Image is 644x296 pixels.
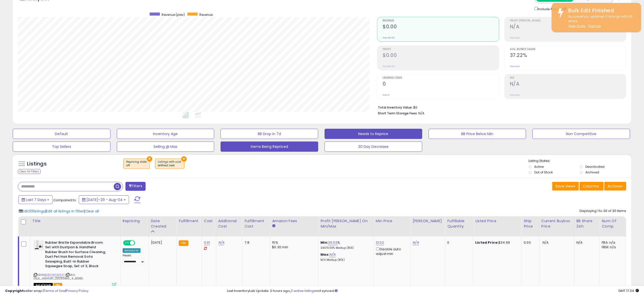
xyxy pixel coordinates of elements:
a: Terms of Use [44,288,65,293]
strong: Copyright [5,288,24,293]
h2: N/A [510,81,626,88]
div: Amazon Fees [272,218,316,224]
div: without cost [158,164,182,167]
div: Fulfillment Cost [244,218,268,229]
div: 15% [272,240,314,245]
span: Revenue [199,13,213,17]
span: Repricing state : [126,160,147,168]
span: Profit [PERSON_NAME] [510,19,626,22]
div: Profit [PERSON_NAME] on Min/Max [320,218,371,229]
b: Total Inventory Value: [378,105,413,110]
div: % [320,240,370,250]
div: 0.00 [524,240,535,245]
span: Listings with cost : [158,160,182,168]
a: N/A [329,252,336,257]
button: Default [13,129,110,139]
button: × [147,156,152,162]
button: Columns [579,182,603,191]
span: 2025-08-12 17:34 GMT [618,288,639,293]
label: Archived [585,170,599,174]
span: ON [124,241,130,245]
a: 20.02 [328,240,337,245]
li: $0 [378,104,622,110]
button: Inventory Age [117,129,214,139]
div: Fulfillable Quantity [447,218,471,229]
button: BB Price Below Min [429,129,526,139]
a: N/A [218,240,224,245]
small: Prev: N/A [510,36,520,39]
span: Edit 30 listings [22,209,45,214]
span: Clear all [85,209,99,214]
h2: 0 [383,81,499,88]
h2: $0.00 [383,52,499,59]
button: Non Competitive [532,129,630,139]
div: Date Created [151,218,175,229]
div: Cost [204,218,214,224]
div: Clear All Filters [18,169,41,174]
span: ROI [510,77,626,79]
div: Additional Cost [218,218,240,229]
span: Revenue (prev) [162,13,185,17]
button: Items Being Repriced [221,141,318,152]
div: seller snap | | [5,289,88,293]
div: N/A [576,240,596,245]
small: Prev: N/A [510,93,520,97]
p: 24070.00% Markup (ROI) [320,246,370,250]
div: Listed Price [475,218,519,224]
a: B08CWCM32T [44,273,65,277]
div: Bulk Edit Finished [564,7,637,14]
button: × [181,156,187,162]
div: Min Price [376,218,408,224]
a: View Errors [568,24,586,28]
div: Successfully updated 0 listings with 30 errors. [564,14,637,29]
div: $34.99 [475,240,518,245]
div: Title [32,218,118,224]
span: OFF [134,241,143,245]
button: Save View [552,182,579,191]
div: Include Returns [531,6,573,12]
b: Rubber Bristle Expandable Broom Set with Dustpan & Handheld Rubber Brush for Surface Cleaning, Du... [45,240,107,270]
a: 12.02 [376,240,384,245]
div: FBA: n/a [602,240,622,245]
div: Num of Comp. [602,218,624,229]
b: Short Term Storage Fees: [378,111,418,115]
div: 7.8 [244,240,266,245]
u: Dismiss [588,24,601,28]
small: Amazon Fees. [272,224,275,228]
span: [DATE]-29 - Aug-04 [86,197,123,202]
span: Edit all listings in filter [46,209,84,214]
div: Current Buybox Price [541,218,572,229]
label: Out of Stock [534,170,553,174]
p: N/A Markup (ROI) [320,258,370,262]
button: [DATE]-29 - Aug-04 [79,195,129,204]
div: 0 [447,240,469,245]
div: $0.30 min [272,245,314,250]
label: Active [534,164,544,169]
b: Min: [320,240,328,245]
span: Profit [383,48,499,51]
small: Prev: $0.00 [383,65,395,68]
div: FBM: n/a [602,245,622,250]
span: | SKU: OSJL_Hannah_20250810_X_8985 [34,273,83,280]
button: Needs to Reprice [325,129,422,139]
div: BB Share 24h. [576,218,598,229]
button: Top Sellers [13,141,110,152]
h2: 37.22% [510,52,626,59]
div: Fulfillment [179,218,199,224]
a: 2 active listings [291,288,316,293]
button: Filters [125,182,145,191]
div: Repricing [123,218,147,224]
b: Max: [320,252,329,257]
div: Disable auto adjust min [376,246,406,256]
a: Privacy Policy [66,288,88,293]
div: [DATE] [151,240,171,245]
label: Deactivated [585,164,604,169]
small: Prev: $0.00 [383,36,395,39]
h2: $0.00 [383,24,499,31]
button: Actions [604,182,626,191]
p: Listing States: [529,159,632,163]
div: Amazon AI [123,248,140,253]
div: off [126,164,147,167]
h5: Listings [27,160,47,168]
span: Avg. Buybox Share [510,48,626,51]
